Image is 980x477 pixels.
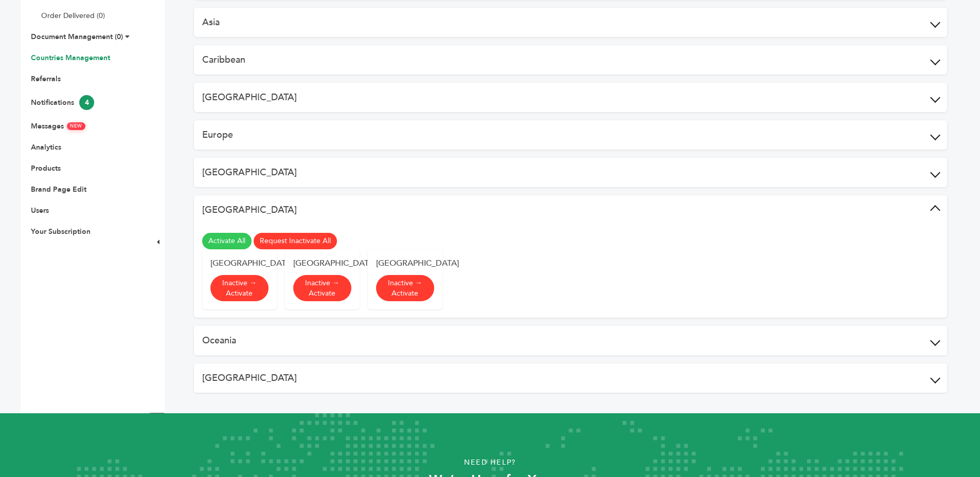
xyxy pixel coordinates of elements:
[376,258,434,269] div: [GEOGRAPHIC_DATA]
[41,11,105,21] a: Order Delivered (0)
[254,233,337,249] a: Request Inactivate All
[31,32,123,42] a: Document Management (0)
[194,120,947,150] button: Europe
[293,258,351,269] div: [GEOGRAPHIC_DATA]
[31,121,85,131] a: MessagesNEW
[194,45,947,75] button: Caribbean
[31,227,91,236] a: Your Subscription
[49,455,931,470] p: Need Help?
[194,8,947,37] button: Asia
[31,142,61,152] a: Analytics
[293,275,351,301] a: Inactive → Activate
[31,206,49,215] a: Users
[31,163,61,173] a: Products
[79,95,94,110] span: 4
[31,74,61,84] a: Referrals
[194,363,947,393] button: [GEOGRAPHIC_DATA]
[194,158,947,187] button: [GEOGRAPHIC_DATA]
[67,122,85,130] span: NEW
[31,53,110,63] a: Countries Management
[31,185,86,194] a: Brand Page Edit
[376,275,434,301] a: Inactive → Activate
[210,275,269,301] a: Inactive → Activate
[194,326,947,355] button: Oceania
[202,233,252,249] a: Activate All
[210,258,269,269] div: [GEOGRAPHIC_DATA]
[31,98,94,107] a: Notifications4
[194,83,947,112] button: [GEOGRAPHIC_DATA]
[194,195,947,225] button: [GEOGRAPHIC_DATA]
